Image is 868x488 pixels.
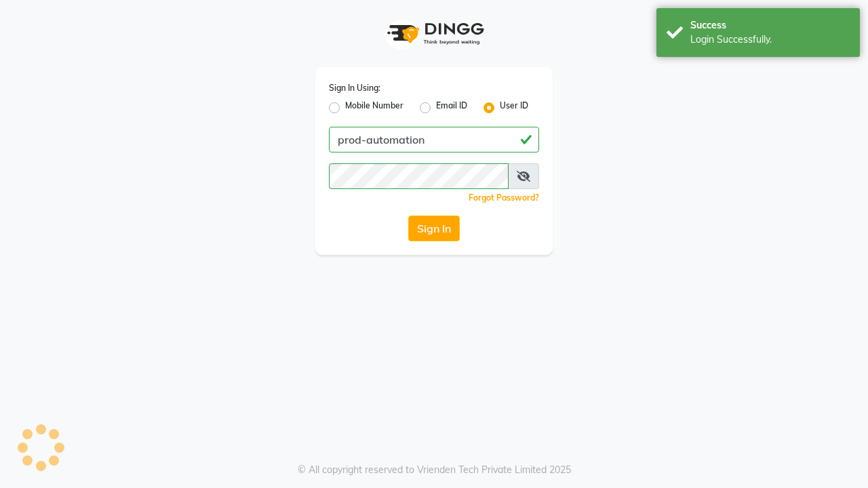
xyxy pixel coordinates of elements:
[329,163,509,189] input: Username
[345,100,403,116] label: Mobile Number
[380,14,488,54] img: logo1.svg
[329,127,539,152] input: Username
[329,82,380,94] label: Sign In Using:
[469,192,539,203] a: Forgot Password?
[690,18,850,33] div: Success
[408,216,460,241] button: Sign In
[690,33,850,47] div: Login Successfully.
[500,100,528,116] label: User ID
[436,100,467,116] label: Email ID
